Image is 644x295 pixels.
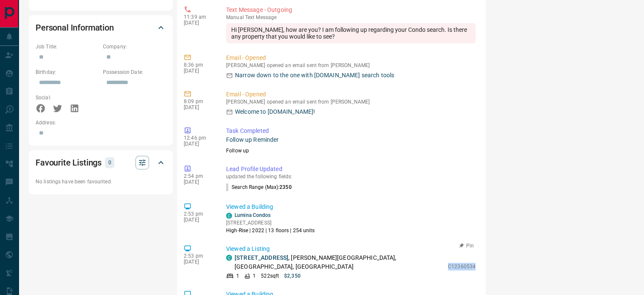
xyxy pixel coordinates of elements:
[226,90,475,99] p: Email - Opened
[226,174,475,180] p: updated the following fields:
[184,217,213,223] p: [DATE]
[279,184,291,190] span: 2350
[226,14,244,20] span: manual
[454,242,479,250] button: Pin
[235,253,444,271] p: , [PERSON_NAME][GEOGRAPHIC_DATA], [GEOGRAPHIC_DATA], [GEOGRAPHIC_DATA]
[108,158,112,167] p: 0
[36,119,166,126] p: Address:
[235,212,271,218] a: Lumina Condos
[226,244,475,253] p: Viewed a Listing
[226,202,475,211] p: Viewed a Building
[226,165,475,174] p: Lead Profile Updated
[184,259,213,265] p: [DATE]
[226,23,475,43] div: Hi [PERSON_NAME], how are you? I am following up regarding your Condo search. Is there any proper...
[226,219,315,227] p: [STREET_ADDRESS]
[36,21,114,34] h2: Personal Information
[226,62,475,68] p: [PERSON_NAME] opened an email sent from [PERSON_NAME]
[235,254,288,261] a: [STREET_ADDRESS]
[36,94,99,101] p: Social:
[226,227,315,234] p: High-Rise | 2022 | 13 floors | 254 units
[235,71,394,80] p: Narrow down to the one with [DOMAIN_NAME] search tools
[103,43,166,51] p: Company:
[184,211,213,217] p: 2:53 pm
[184,173,213,179] p: 2:54 pm
[261,272,279,280] p: 522 sqft
[236,272,239,280] p: 1
[36,152,166,173] div: Favourite Listings0
[36,156,102,169] h2: Favourite Listings
[226,53,475,62] p: Email - Opened
[226,255,232,261] div: condos.ca
[36,17,166,38] div: Personal Information
[184,135,213,141] p: 12:46 pm
[184,14,213,20] p: 11:39 am
[226,126,475,135] p: Task Completed
[184,179,213,185] p: [DATE]
[226,6,475,14] p: Text Message - Outgoing
[36,43,99,51] p: Job Title:
[226,147,475,155] p: Follow up
[226,14,475,20] p: Text Message
[235,107,315,116] p: Welcome to [DOMAIN_NAME]!
[448,263,475,270] p: C12360534
[226,99,475,105] p: [PERSON_NAME] opened an email sent from [PERSON_NAME]
[184,98,213,104] p: 8:09 pm
[184,68,213,74] p: [DATE]
[184,141,213,147] p: [DATE]
[184,253,213,259] p: 2:53 pm
[253,272,256,280] p: 1
[226,183,292,191] p: Search Range (Max) :
[184,104,213,110] p: [DATE]
[36,178,166,185] p: No listings have been favourited
[103,68,166,76] p: Possession Date:
[226,135,475,144] p: Follow up Reminder
[284,272,301,280] p: $2,350
[184,62,213,68] p: 8:36 pm
[226,213,232,219] div: condos.ca
[36,68,99,76] p: Birthday:
[184,20,213,26] p: [DATE]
